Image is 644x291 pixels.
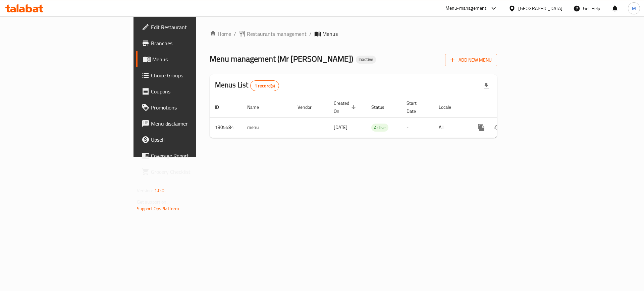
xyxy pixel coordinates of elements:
span: Restaurants management [247,30,307,38]
button: Change Status [489,120,505,136]
a: Restaurants management [239,30,307,38]
span: 1 record(s) [251,83,279,89]
span: Add New Menu [450,56,492,64]
a: Edit Restaurant [136,19,241,35]
span: Promotions [151,103,236,112]
span: Get support on: [137,198,168,206]
button: Add New Menu [445,54,497,66]
li: / [309,30,312,38]
span: Menus [322,30,338,38]
table: enhanced table [210,97,543,138]
span: Version: [137,186,153,195]
td: menu [242,117,292,138]
span: Vendor [298,103,320,111]
span: Edit Restaurant [151,23,236,31]
div: Active [371,124,388,132]
span: Menus [152,55,236,63]
a: Coverage Report [136,148,241,164]
span: Choice Groups [151,71,236,79]
th: Actions [468,97,543,118]
a: Choice Groups [136,67,241,83]
span: Coverage Report [151,152,236,160]
a: Upsell [136,132,241,148]
a: Coupons [136,83,241,99]
span: ID [215,103,228,111]
span: Grocery Checklist [151,168,236,176]
nav: breadcrumb [210,30,497,38]
td: All [433,117,468,138]
h2: Menus List [215,80,279,91]
span: Inactive [356,57,376,62]
span: Name [247,103,268,111]
span: Menu disclaimer [151,120,236,128]
span: Created On [334,99,358,115]
div: Menu-management [445,4,487,12]
div: Inactive [356,56,376,64]
td: - [401,117,433,138]
span: Status [371,103,393,111]
a: Branches [136,35,241,51]
a: Menus [136,51,241,67]
span: Active [371,124,388,132]
a: Promotions [136,99,241,116]
span: Locale [439,103,460,111]
span: Coupons [151,87,236,95]
a: Grocery Checklist [136,164,241,180]
span: M [632,5,636,12]
span: Start Date [407,99,425,115]
button: more [473,120,489,136]
span: 1.0.0 [154,186,165,195]
div: [GEOGRAPHIC_DATA] [518,5,562,12]
span: [DATE] [334,123,347,132]
span: Menu management ( Mr [PERSON_NAME] ) [210,51,353,66]
a: Support.OpsPlatform [137,204,179,213]
span: Upsell [151,136,236,144]
a: Menu disclaimer [136,116,241,132]
div: Export file [478,78,494,94]
span: Branches [151,39,236,47]
div: Total records count [250,80,279,91]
